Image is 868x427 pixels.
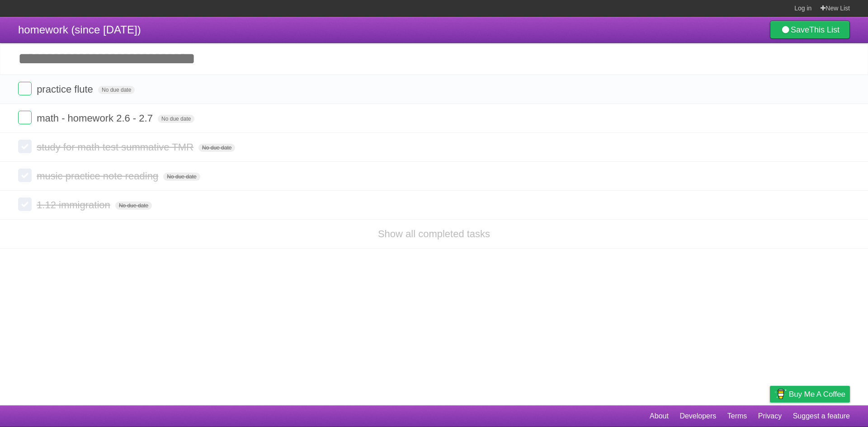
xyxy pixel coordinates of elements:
[37,113,155,124] span: math - homework 2.6 - 2.7
[163,173,200,181] span: No due date
[18,197,32,211] label: Done
[37,170,160,182] span: music practice note reading
[18,169,32,182] label: Done
[789,386,845,402] span: Buy me a coffee
[37,141,196,153] span: study for math test summative TMR
[37,84,95,95] span: practice flute
[98,86,135,94] span: No due date
[18,140,32,153] label: Done
[770,386,850,403] a: Buy me a coffee
[115,202,152,210] span: No due date
[793,408,850,425] a: Suggest a feature
[198,144,235,152] span: No due date
[378,228,490,239] a: Show all completed tasks
[18,111,32,124] label: Done
[774,386,787,402] img: Buy me a coffee
[18,23,141,36] span: homework (since [DATE])
[158,115,194,123] span: No due date
[758,408,782,425] a: Privacy
[679,408,716,425] a: Developers
[18,82,32,95] label: Done
[770,21,850,39] a: SaveThis List
[727,408,747,425] a: Terms
[37,199,113,211] span: 1.12 immigration
[650,408,669,425] a: About
[809,25,840,34] b: This List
